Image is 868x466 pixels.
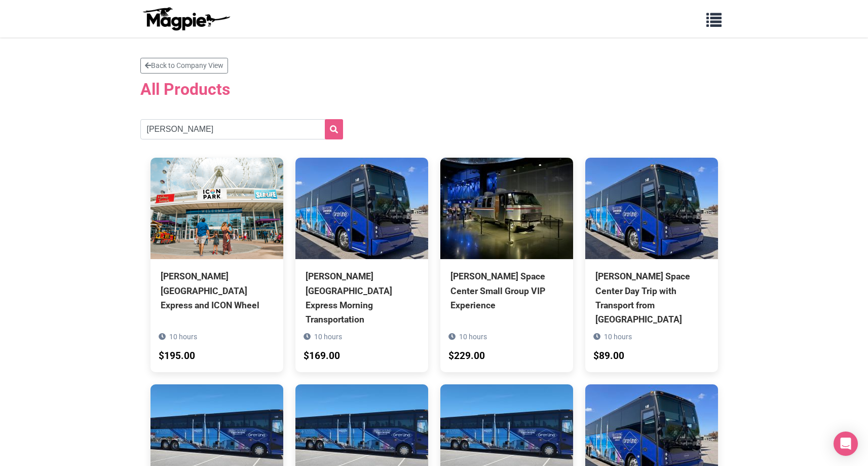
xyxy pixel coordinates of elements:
[440,158,573,259] img: Kennedy Space Center Small Group VIP Experience
[150,158,283,259] img: Kennedy Space Center Express and ICON Wheel
[140,80,728,99] h2: All Products
[450,269,563,312] div: [PERSON_NAME] Space Center Small Group VIP Experience
[295,158,428,372] a: [PERSON_NAME][GEOGRAPHIC_DATA] Express Morning Transportation 10 hours $169.00
[140,58,228,74] a: Back to Company View
[459,333,487,341] span: 10 hours
[585,158,718,372] a: [PERSON_NAME] Space Center Day Trip with Transport from [GEOGRAPHIC_DATA] 10 hours $89.00
[585,158,718,259] img: Kennedy Space Center Day Trip with Transport from Orlando
[306,269,418,327] div: [PERSON_NAME][GEOGRAPHIC_DATA] Express Morning Transportation
[159,348,195,364] div: $195.00
[440,158,573,357] a: [PERSON_NAME] Space Center Small Group VIP Experience 10 hours $229.00
[150,158,283,357] a: [PERSON_NAME][GEOGRAPHIC_DATA] Express and ICON Wheel 10 hours $195.00
[304,348,340,364] div: $169.00
[448,348,485,364] div: $229.00
[140,7,232,31] img: logo-ab69f6fb50320c5b225c76a69d11143b.png
[314,333,342,341] span: 10 hours
[140,119,343,139] input: Search products...
[295,158,428,259] img: Kennedy Space Center Express Morning Transportation
[604,333,632,341] span: 10 hours
[161,269,273,312] div: [PERSON_NAME][GEOGRAPHIC_DATA] Express and ICON Wheel
[169,333,197,341] span: 10 hours
[593,348,624,364] div: $89.00
[595,269,708,327] div: [PERSON_NAME] Space Center Day Trip with Transport from [GEOGRAPHIC_DATA]
[834,432,858,456] div: Open Intercom Messenger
